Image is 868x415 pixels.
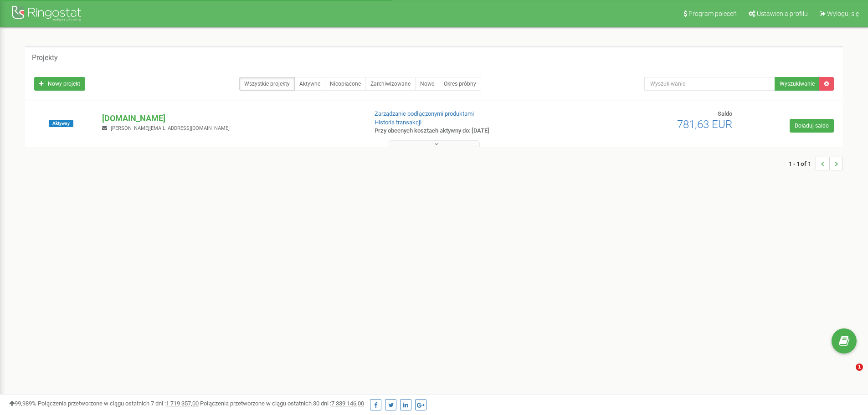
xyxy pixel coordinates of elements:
h5: Projekty [32,54,58,62]
span: 99,989% [9,400,36,407]
span: Połączenia przetworzone w ciągu ostatnich 7 dni : [38,400,199,407]
a: Aktywne [294,77,325,91]
button: Wyszukiwanie [775,77,820,91]
a: Nowy projekt [34,77,85,91]
u: 7 339 146,00 [331,400,364,407]
nav: ... [789,148,843,179]
a: Zarządzanie podłączonymi produktami [375,110,474,117]
span: 781,63 EUR [677,118,732,131]
span: 1 [856,364,863,371]
span: [PERSON_NAME][EMAIL_ADDRESS][DOMAIN_NAME] [111,125,230,131]
a: Okres próbny [439,77,481,91]
p: Przy obecnych kosztach aktywny do: [DATE] [375,127,564,135]
a: Doładuj saldo [790,119,834,133]
a: Nowe [415,77,439,91]
span: 1 - 1 of 1 [789,157,816,170]
a: Wszystkie projekty [239,77,295,91]
p: [DOMAIN_NAME] [102,113,360,124]
a: Historia transakcji [375,119,421,126]
span: Saldo [718,110,732,117]
span: Program poleceń [688,10,737,17]
a: Zarchiwizowane [365,77,416,91]
span: Aktywny [49,120,73,127]
input: Wyszukiwanie [644,77,775,91]
span: Połączenia przetworzone w ciągu ostatnich 30 dni : [200,400,364,407]
a: Nieopłacone [325,77,366,91]
span: Ustawienia profilu [757,10,808,17]
iframe: Intercom live chat [837,364,859,385]
span: Wyloguj się [827,10,859,17]
u: 1 719 357,00 [166,400,199,407]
